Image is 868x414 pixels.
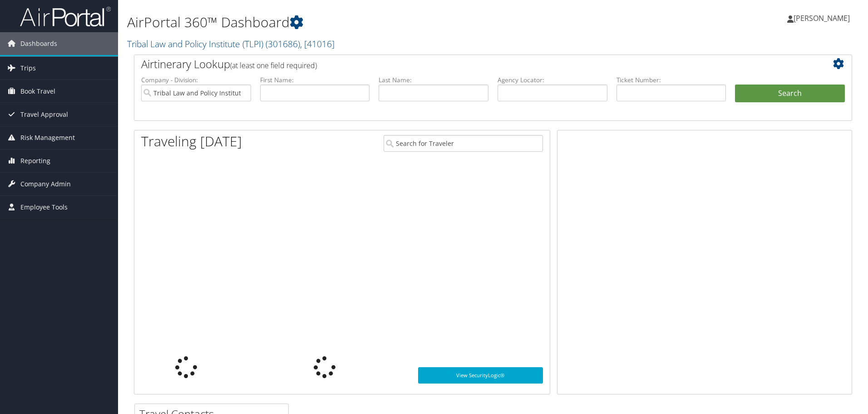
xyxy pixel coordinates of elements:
[20,173,71,195] span: Company Admin
[794,13,850,23] span: [PERSON_NAME]
[260,75,370,85] label: First Name:
[384,135,543,152] input: Search for Traveler
[616,75,726,85] label: Ticket Number:
[20,32,57,55] span: Dashboards
[127,13,615,32] h1: AirPortal 360™ Dashboard
[20,150,50,172] span: Reporting
[127,38,335,50] a: Tribal Law and Policy Institute (TLPI)
[141,75,251,85] label: Company - Division:
[498,75,607,85] label: Agency Locator:
[379,75,488,85] label: Last Name:
[230,60,317,70] span: (at least one field required)
[418,367,543,384] a: View SecurityLogic®
[787,5,859,32] a: [PERSON_NAME]
[20,57,36,80] span: Trips
[141,56,785,72] h2: Airtinerary Lookup
[300,38,335,50] span: , [ 41016 ]
[266,38,300,50] span: ( 301686 )
[20,6,111,27] img: airportal-logo.png
[20,196,68,219] span: Employee Tools
[141,132,242,151] h1: Traveling [DATE]
[20,80,55,103] span: Book Travel
[735,85,845,103] button: Search
[20,103,68,126] span: Travel Approval
[20,126,75,149] span: Risk Management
